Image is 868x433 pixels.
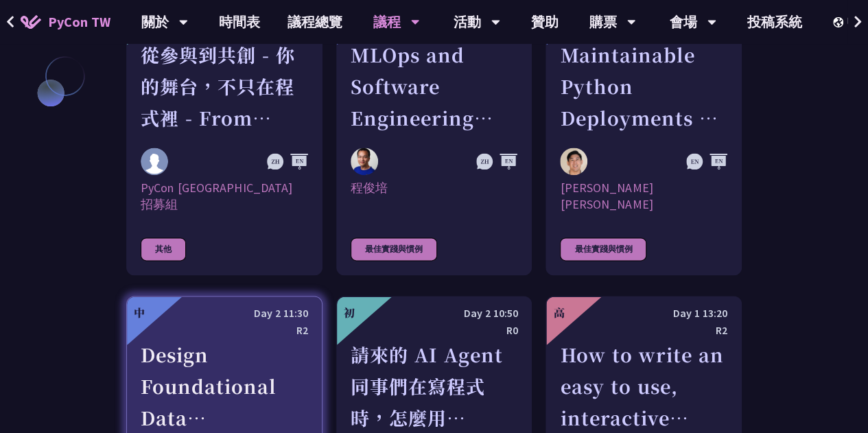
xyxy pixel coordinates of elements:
[560,322,727,339] div: R2
[141,237,186,261] div: 其他
[141,305,308,322] div: Day 2 11:30
[344,305,355,321] div: 初
[351,237,437,261] div: 最佳實踐與慣例
[560,148,587,175] img: Justin Lee
[560,237,646,261] div: 最佳實踐與慣例
[134,305,145,321] div: 中
[351,39,518,134] div: MLOps and Software Engineering Automation Challenges in Production
[141,39,308,134] div: 從參與到共創 - 你的舞台，不只在程式裡 - From Attendees to Organizers - Your Stage Goes Beyond Code
[7,5,124,39] a: PyCon TW
[141,180,308,213] div: PyCon [GEOGRAPHIC_DATA] 招募組
[21,15,41,29] img: Home icon of PyCon TW 2025
[560,39,727,134] div: Maintainable Python Deployments at Scale: Decoupling Build from Runtime
[351,305,518,322] div: Day 2 10:50
[560,305,727,322] div: Day 1 13:20
[351,180,518,213] div: 程俊培
[553,305,564,321] div: 高
[560,180,727,213] div: [PERSON_NAME] [PERSON_NAME]
[141,322,308,339] div: R2
[141,148,168,175] img: PyCon Taiwan 招募組
[833,17,847,27] img: Locale Icon
[351,322,518,339] div: R0
[48,12,110,32] span: PyCon TW
[351,148,378,175] img: 程俊培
